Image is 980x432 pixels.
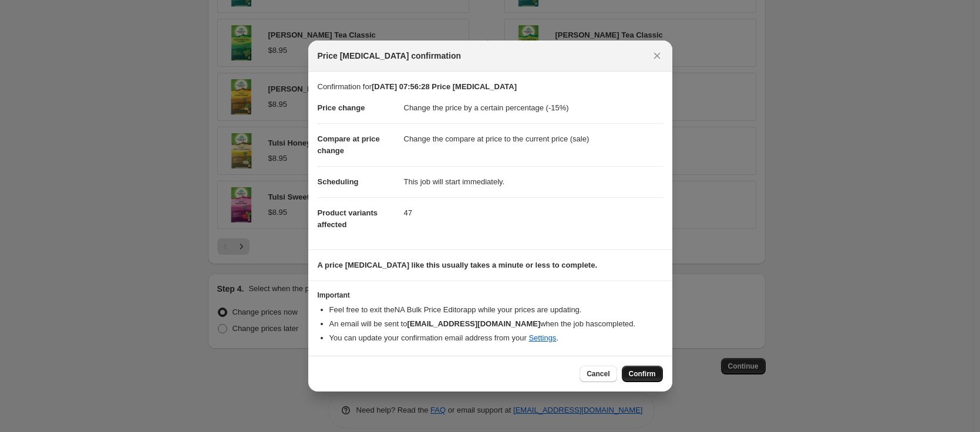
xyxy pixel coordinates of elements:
[404,197,663,228] dd: 47
[629,369,656,379] span: Confirm
[649,48,665,64] button: Close
[372,82,517,91] b: [DATE] 07:56:28 Price [MEDICAL_DATA]
[587,369,609,379] span: Cancel
[318,291,663,300] h3: Important
[407,319,540,328] b: [EMAIL_ADDRESS][DOMAIN_NAME]
[318,81,663,93] p: Confirmation for
[318,50,462,62] span: Price [MEDICAL_DATA] confirmation
[329,318,663,330] li: An email will be sent to when the job has completed .
[329,304,663,316] li: Feel free to exit the NA Bulk Price Editor app while your prices are updating.
[318,208,378,229] span: Product variants affected
[528,333,556,342] a: Settings
[404,166,663,197] dd: This job will start immediately.
[318,177,359,186] span: Scheduling
[329,332,663,344] li: You can update your confirmation email address from your .
[622,366,663,382] button: Confirm
[318,134,380,155] span: Compare at price change
[318,261,598,269] b: A price [MEDICAL_DATA] like this usually takes a minute or less to complete.
[580,366,617,382] button: Cancel
[404,93,663,123] dd: Change the price by a certain percentage (-15%)
[404,123,663,154] dd: Change the compare at price to the current price (sale)
[318,103,365,112] span: Price change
